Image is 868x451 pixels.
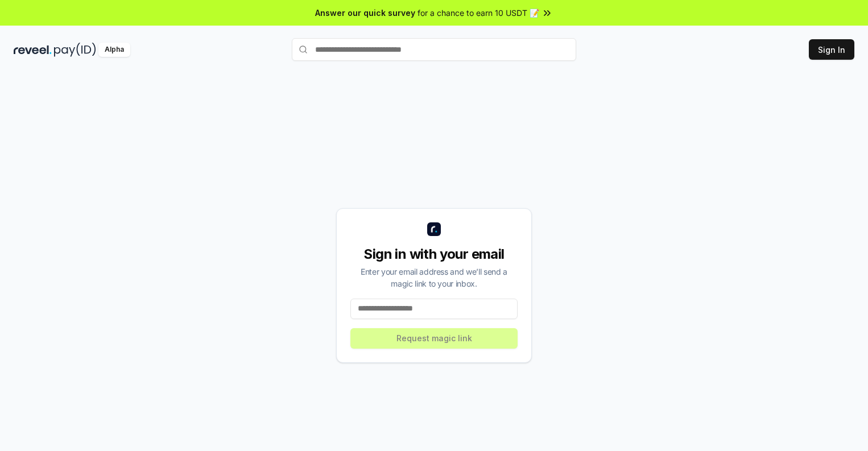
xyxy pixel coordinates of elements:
[350,266,518,289] div: Enter your email address and we’ll send a magic link to your inbox.
[14,43,52,57] img: reveel_dark
[427,222,441,236] img: logo_small
[54,43,96,57] img: pay_id
[809,39,854,60] button: Sign In
[350,245,518,263] div: Sign in with your email
[315,7,415,19] span: Answer our quick survey
[418,7,539,19] span: for a chance to earn 10 USDT 📝
[98,43,130,57] div: Alpha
